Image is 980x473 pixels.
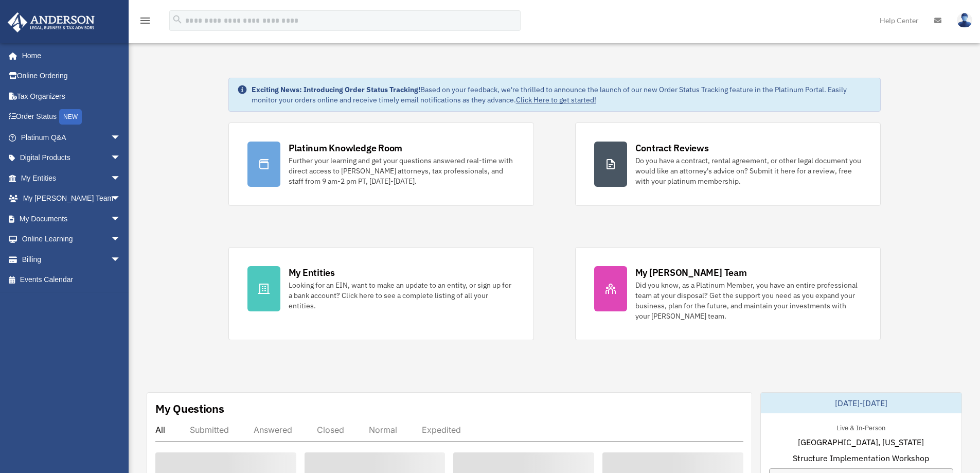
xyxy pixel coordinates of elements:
img: User Pic [957,13,972,28]
div: Normal [369,425,397,435]
span: arrow_drop_down [111,168,131,189]
a: menu [139,18,151,27]
img: Anderson Advisors Platinum Portal [5,12,98,32]
div: My Questions [155,401,224,416]
div: Platinum Knowledge Room [289,142,403,154]
div: Did you know, as a Platinum Member, you have an entire professional team at your disposal? Get th... [635,280,862,321]
span: arrow_drop_down [111,188,131,209]
div: [DATE]-[DATE] [761,393,961,413]
div: Expedited [422,425,461,435]
div: NEW [59,109,82,125]
a: Tax Organizers [7,86,136,107]
div: My [PERSON_NAME] Team [635,266,747,279]
i: search [172,14,183,25]
a: Digital Productsarrow_drop_down [7,148,136,168]
a: My Documentsarrow_drop_down [7,208,136,229]
strong: Exciting News: Introducing Order Status Tracking! [252,85,420,94]
div: Do you have a contract, rental agreement, or other legal document you would like an attorney's ad... [635,155,862,186]
a: My [PERSON_NAME] Team Did you know, as a Platinum Member, you have an entire professional team at... [575,247,881,340]
a: Home [7,45,131,66]
a: My Entities Looking for an EIN, want to make an update to an entity, or sign up for a bank accoun... [228,247,534,340]
span: arrow_drop_down [111,127,131,148]
a: My Entitiesarrow_drop_down [7,168,136,188]
div: Further your learning and get your questions answered real-time with direct access to [PERSON_NAM... [289,155,515,186]
i: menu [139,14,151,27]
span: arrow_drop_down [111,208,131,230]
span: Structure Implementation Workshop [793,452,929,464]
div: My Entities [289,266,335,279]
div: Contract Reviews [635,142,709,154]
a: Platinum Knowledge Room Further your learning and get your questions answered real-time with dire... [228,122,534,206]
span: [GEOGRAPHIC_DATA], [US_STATE] [798,436,924,448]
a: Events Calendar [7,270,136,290]
a: Order StatusNEW [7,107,136,128]
div: Looking for an EIN, want to make an update to an entity, or sign up for a bank account? Click her... [289,280,515,311]
div: All [155,425,165,435]
a: Contract Reviews Do you have a contract, rental agreement, or other legal document you would like... [575,122,881,206]
div: Submitted [190,425,229,435]
a: My [PERSON_NAME] Teamarrow_drop_down [7,188,136,209]
a: Online Learningarrow_drop_down [7,229,136,250]
div: Answered [254,425,292,435]
a: Click Here to get started! [516,95,596,104]
a: Online Ordering [7,66,136,86]
a: Billingarrow_drop_down [7,249,136,270]
span: arrow_drop_down [111,229,131,250]
div: Based on your feedback, we're thrilled to announce the launch of our new Order Status Tracking fe... [252,84,872,105]
span: arrow_drop_down [111,148,131,169]
span: arrow_drop_down [111,249,131,270]
a: Platinum Q&Aarrow_drop_down [7,127,136,148]
div: Closed [317,425,344,435]
div: Live & In-Person [828,422,894,432]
